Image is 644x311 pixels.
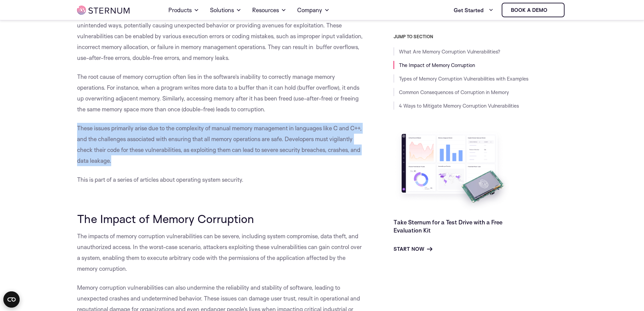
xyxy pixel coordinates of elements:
[210,1,241,20] a: Solutions
[399,75,528,82] a: Types of Memory Corruption Vulnerabilities with Examples
[399,62,475,68] a: The Impact of Memory Corruption
[550,7,555,13] img: sternum iot
[297,1,330,20] a: Company
[77,125,362,164] span: These issues primarily arise due to the complexity of manual memory management in languages like ...
[77,6,129,15] img: sternum iot
[77,73,359,113] span: The root cause of memory corruption often lies in the software’s inability to correctly manage me...
[168,1,199,20] a: Products
[454,3,494,17] a: Get Started
[252,1,286,20] a: Resources
[3,291,20,308] button: Open CMP widget
[399,89,509,95] a: Common Consequences of Corruption in Memory
[393,219,502,234] a: Take Sternum for a Test Drive with a Free Evaluation Kit
[393,245,432,253] a: Start Now
[77,176,243,183] span: This is part of a series of articles about operating system security.
[399,103,519,109] a: 4 Ways to Mitigate Memory Corruption Vulnerabilities
[77,11,363,61] span: Memory corruption vulnerabilities occur when a flaw in software leads to the modification of memo...
[393,129,512,213] img: Take Sternum for a Test Drive with a Free Evaluation Kit
[399,48,500,55] a: What Are Memory Corruption Vulnerabilities?
[393,34,567,39] h3: JUMP TO SECTION
[77,232,362,272] span: The impacts of memory corruption vulnerabilities can be severe, including system compromise, data...
[502,3,565,17] a: Book a demo
[77,212,254,226] span: The Impact of Memory Corruption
